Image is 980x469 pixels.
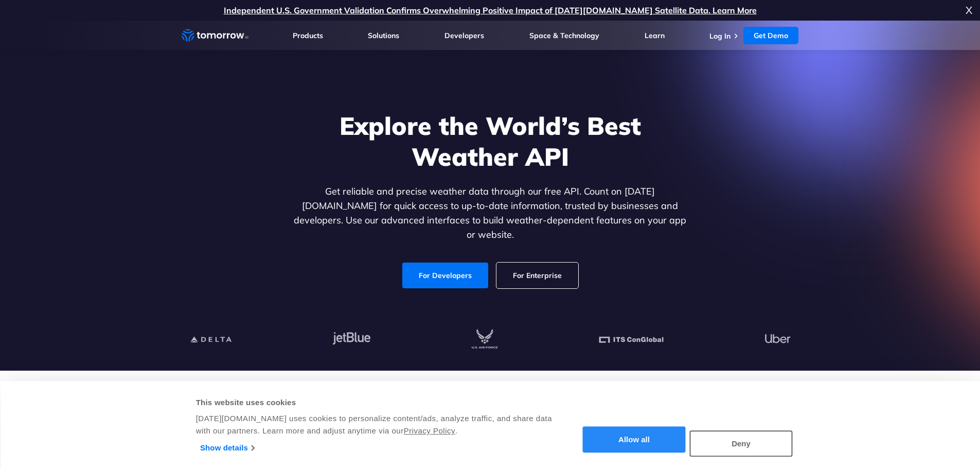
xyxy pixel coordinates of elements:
[196,412,554,437] div: [DATE][DOMAIN_NAME] uses cookies to personalize content/ads, analyze traffic, and share data with...
[404,426,455,435] a: Privacy Policy
[583,427,686,453] button: Allow all
[690,430,793,457] button: Deny
[196,396,554,409] div: This website uses cookies
[182,28,248,43] a: Home link
[709,31,730,41] a: Log In
[743,27,798,44] a: Get Demo
[200,440,254,456] a: Show details
[496,263,578,288] a: For Enterprise
[529,31,599,40] a: Space & Technology
[645,31,665,40] a: Learn
[293,31,323,40] a: Products
[292,184,689,242] p: Get reliable and precise weather data through our free API. Count on [DATE][DOMAIN_NAME] for quic...
[292,110,689,172] h1: Explore the World’s Best Weather API
[444,31,484,40] a: Developers
[402,263,488,288] a: For Developers
[224,5,757,15] a: Independent U.S. Government Validation Confirms Overwhelming Positive Impact of [DATE][DOMAIN_NAM...
[368,31,399,40] a: Solutions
